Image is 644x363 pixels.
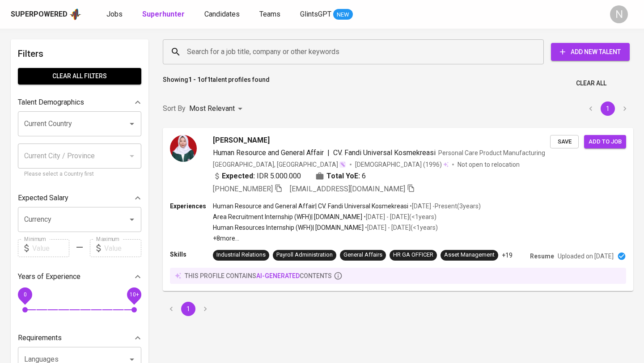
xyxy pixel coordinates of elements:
[170,135,197,162] img: 8d92ede149ec2188f8f8950d9d2a6c88.jpg
[327,148,330,158] span: |
[213,202,408,211] p: Human Resource and General Affair | CV. Fandi Universal Kosmekreasi
[364,223,438,232] p: • [DATE] - [DATE] ( <1 years )
[555,137,574,147] span: Save
[129,291,139,298] span: 10+
[213,160,346,169] div: [GEOGRAPHIC_DATA], [GEOGRAPHIC_DATA]
[300,10,331,18] span: GlintsGPT
[163,103,186,114] p: Sort By
[18,329,141,347] div: Requirements
[213,135,270,146] span: [PERSON_NAME]
[163,75,270,92] p: Showing of talent profiles found
[362,171,366,181] span: 6
[163,128,633,291] a: [PERSON_NAME]Human Resource and General Affair|CV. Fandi Universal KosmekreasiPersonal Care Produ...
[558,46,623,58] span: Add New Talent
[276,251,333,259] div: Payroll Administration
[23,291,26,298] span: 0
[170,250,213,259] p: Skills
[259,9,282,20] a: Teams
[530,252,554,261] p: Resume
[458,160,520,169] p: Not open to relocation
[550,135,579,149] button: Save
[126,118,138,130] button: Open
[213,234,481,243] p: +8 more ...
[213,212,362,221] p: Area Recruitment Internship (WFH) | [DOMAIN_NAME]
[572,75,610,92] button: Clear All
[170,202,213,211] p: Experiences
[601,101,615,116] button: page 1
[222,171,255,181] b: Expected:
[18,68,141,84] button: Clear All filters
[142,10,185,18] b: Superhunter
[204,10,240,18] span: Candidates
[163,302,214,316] nav: pagination navigation
[444,251,495,259] div: Asset Management
[300,9,353,20] a: GlintsGPT NEW
[18,193,68,203] p: Expected Salary
[558,252,614,261] p: Uploaded on [DATE]
[207,76,211,83] b: 1
[408,202,481,211] p: • [DATE] - Present ( 3 years )
[18,97,84,108] p: Talent Demographics
[18,93,141,111] div: Talent Demographics
[213,148,324,157] span: Human Resource and General Affair
[32,239,69,257] input: Value
[259,10,280,18] span: Teams
[106,10,123,18] span: Jobs
[11,8,81,21] a: Superpoweredapp logo
[290,185,405,193] span: [EMAIL_ADDRESS][DOMAIN_NAME]
[188,76,201,83] b: 1 - 1
[204,9,241,20] a: Candidates
[126,213,138,226] button: Open
[502,251,513,260] p: +19
[610,5,628,23] div: N
[106,9,124,20] a: Jobs
[256,272,300,279] span: AI-generated
[326,171,360,181] b: Total YoE:
[343,251,382,259] div: General Affairs
[584,135,626,149] button: Add to job
[216,251,266,259] div: Industrial Relations
[69,8,81,21] img: app logo
[142,9,186,20] a: Superhunter
[189,103,235,114] p: Most Relevant
[213,223,364,232] p: Human Resources Internship (WFH) | [DOMAIN_NAME]
[393,251,433,259] div: HR GA OFFICER
[11,9,68,20] div: Superpowered
[438,149,545,156] span: Personal Care Product Manufacturing
[181,302,195,316] button: page 1
[576,78,606,89] span: Clear All
[185,271,332,280] p: this profile contains contents
[355,160,423,169] span: [DEMOGRAPHIC_DATA]
[189,101,246,117] div: Most Relevant
[333,10,353,19] span: NEW
[18,271,80,282] p: Years of Experience
[355,160,449,169] div: (1996)
[339,161,346,168] img: magic_wand.svg
[213,171,301,181] div: IDR 5.000.000
[213,185,273,193] span: [PHONE_NUMBER]
[18,333,62,343] p: Requirements
[104,239,141,257] input: Value
[24,170,135,179] p: Please select a Country first
[333,148,436,157] span: CV. Fandi Universal Kosmekreasi
[25,71,134,82] span: Clear All filters
[362,212,436,221] p: • [DATE] - [DATE] ( <1 years )
[582,101,633,116] nav: pagination navigation
[589,137,622,147] span: Add to job
[551,43,630,61] button: Add New Talent
[18,46,141,61] h6: Filters
[18,189,141,207] div: Expected Salary
[18,268,141,286] div: Years of Experience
